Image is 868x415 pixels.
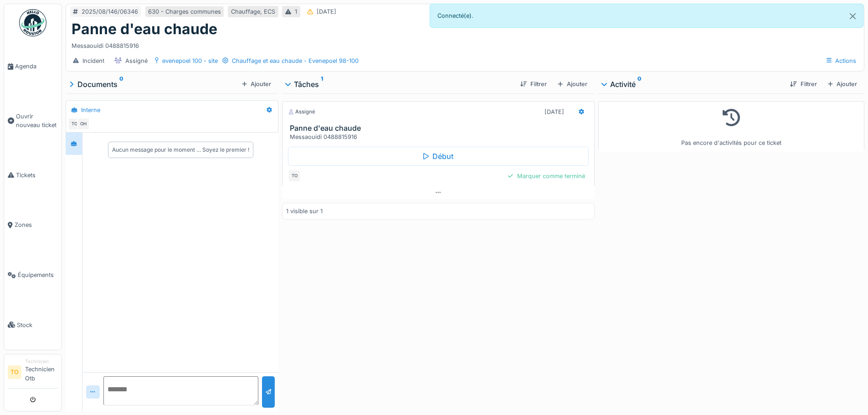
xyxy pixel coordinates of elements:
span: Stock [17,321,58,329]
span: Tickets [16,171,58,179]
a: Zones [4,200,62,250]
div: Chauffage, ECS [231,7,275,16]
div: TO [288,169,301,182]
sup: 0 [637,79,642,90]
div: Ajouter [824,78,861,90]
span: Équipements [18,271,58,279]
sup: 0 [119,79,123,90]
a: TO TechnicienTechnicien Otb [8,358,58,389]
div: [DATE] [544,108,564,116]
div: Assigné [288,108,315,116]
h1: Panne d'eau chaude [72,20,217,38]
sup: 1 [321,79,323,90]
a: Tickets [4,150,62,200]
span: Ouvrir nouveau ticket [16,112,58,129]
div: 2025/08/146/06346 [82,7,138,16]
div: 1 visible sur 1 [286,207,323,215]
li: TO [8,365,21,379]
div: evenepoel 100 - site [162,56,218,65]
a: Agenda [4,41,62,92]
div: Tâches [286,79,513,90]
div: Ajouter [554,78,591,90]
div: Incident [82,56,104,65]
div: Technicien [25,358,58,365]
div: Début [288,147,588,166]
h3: Panne d'eau chaude [290,124,590,133]
div: Filtrer [517,78,550,90]
div: 1 [295,7,297,16]
a: Ouvrir nouveau ticket [4,92,62,150]
div: Filtrer [786,78,820,90]
div: Assigné [125,56,148,65]
div: Connecté(e). [430,4,864,28]
div: Actions [822,54,860,67]
div: Interne [81,106,100,114]
div: Activité [602,79,783,90]
div: Chauffage et eau chaude - Evenepoel 98-100 [232,56,359,65]
button: Close [842,4,863,28]
div: Documents [69,79,238,90]
a: Équipements [4,250,62,300]
div: Messaouidi 0488815916 [290,133,590,141]
span: Agenda [15,62,58,71]
div: OH [77,118,90,130]
div: Pas encore d'activités pour ce ticket [604,105,858,148]
div: [DATE] [317,7,336,16]
div: TO [68,118,81,130]
li: Technicien Otb [25,358,58,386]
img: Badge_color-CXgf-gQk.svg [19,9,46,36]
div: Ajouter [238,78,275,90]
div: 630 - Charges communes [148,7,221,16]
div: Marquer comme terminé [504,170,588,182]
a: Stock [4,300,62,350]
div: Messaouidi 0488815916 [72,38,858,50]
div: Aucun message pour le moment … Soyez le premier ! [112,146,249,154]
span: Zones [15,220,58,229]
